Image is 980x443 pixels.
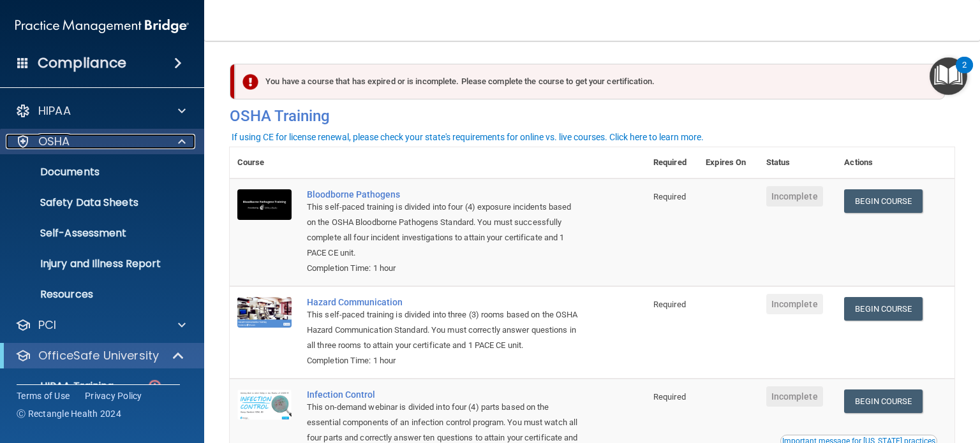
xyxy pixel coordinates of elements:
a: OSHA [15,134,186,149]
th: Required [646,147,698,178]
p: HIPAA [38,103,71,119]
a: Hazard Communication [307,297,582,307]
a: Terms of Use [17,389,70,402]
th: Actions [836,147,954,178]
div: 2 [962,65,967,82]
div: You have a course that has expired or is incomplete. Please complete the course to get your certi... [235,64,945,99]
th: Course [230,147,299,178]
span: Required [653,300,686,309]
span: Incomplete [766,294,823,314]
a: OfficeSafe University [15,348,185,363]
div: This self-paced training is divided into four (4) exposure incidents based on the OSHA Bloodborne... [307,200,582,261]
button: If using CE for license renewal, please check your state's requirements for online vs. live cours... [230,131,706,143]
p: Injury and Illness Report [8,258,182,270]
span: Incomplete [766,386,823,407]
span: Required [653,392,686,402]
img: danger-circle.6113f641.png [147,378,163,394]
a: PCI [15,317,186,333]
div: Completion Time: 1 hour [307,261,582,276]
p: OSHA [38,134,70,149]
p: HIPAA Training [8,380,114,393]
img: exclamation-circle-solid-danger.72ef9ffc.png [242,74,258,90]
a: Begin Course [844,389,922,413]
a: Privacy Policy [85,389,142,402]
div: Completion Time: 1 hour [307,353,582,368]
h4: Compliance [38,54,126,72]
th: Status [759,147,837,178]
h4: OSHA Training [230,107,954,125]
div: This self-paced training is divided into three (3) rooms based on the OSHA Hazard Communication S... [307,307,582,353]
span: Incomplete [766,186,823,207]
a: HIPAA [15,103,186,119]
p: Safety Data Sheets [8,196,182,209]
p: PCI [38,317,56,333]
p: Documents [8,166,182,178]
p: OfficeSafe University [38,348,159,363]
a: Infection Control [307,389,582,400]
span: Required [653,192,686,201]
a: Bloodborne Pathogens [307,189,582,200]
p: Self-Assessment [8,227,182,240]
div: If using CE for license renewal, please check your state's requirements for online vs. live cours... [232,133,704,142]
th: Expires On [698,147,758,178]
span: Ⓒ Rectangle Health 2024 [17,407,121,420]
a: Begin Course [844,189,922,213]
p: Resources [8,288,182,301]
a: Begin Course [844,297,922,321]
img: PMB logo [15,13,189,39]
button: Open Resource Center, 2 new notifications [930,57,967,95]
